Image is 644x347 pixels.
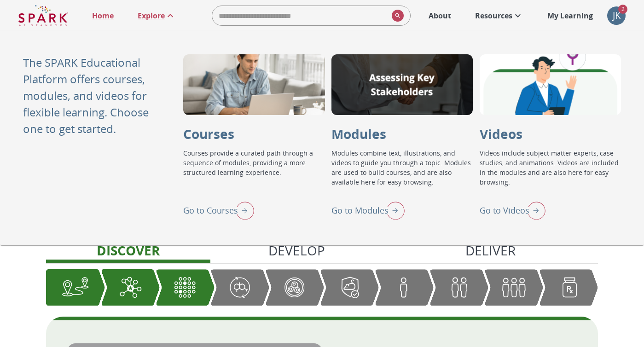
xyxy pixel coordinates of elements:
[231,198,254,222] img: right arrow
[475,10,512,21] p: Resources
[480,148,621,198] p: Videos include subject matter experts, case studies, and animations. Videos are included in the m...
[618,5,627,14] span: 2
[183,148,325,198] p: Courses provide a curated path through a sequence of modules, providing a more structured learnin...
[424,6,456,26] a: About
[92,10,114,21] p: Home
[607,6,626,25] button: account of current user
[480,198,545,222] div: Go to Videos
[480,54,621,115] div: Videos
[382,198,405,222] img: right arrow
[268,241,325,260] p: Develop
[46,269,598,306] div: Graphic showing the progression through the Discover, Develop, and Deliver pipeline, highlighting...
[183,204,238,217] p: Go to Courses
[543,6,598,26] a: My Learning
[331,54,473,115] div: Modules
[465,241,516,260] p: Deliver
[18,5,68,27] img: Logo of SPARK at Stanford
[480,204,529,217] p: Go to Videos
[331,124,386,144] p: Modules
[183,54,325,115] div: Courses
[480,124,522,144] p: Videos
[607,6,626,25] div: JK
[183,198,254,222] div: Go to Courses
[133,6,180,26] a: Explore
[331,148,473,198] p: Modules combine text, illustrations, and videos to guide you through a topic. Modules are used to...
[547,10,593,21] p: My Learning
[23,54,160,137] p: The SPARK Educational Platform offers courses, modules, and videos for flexible learning. Choose ...
[331,204,389,217] p: Go to Modules
[388,6,404,25] button: search
[97,241,160,260] p: Discover
[429,10,451,21] p: About
[522,198,545,222] img: right arrow
[470,6,528,26] a: Resources
[331,198,405,222] div: Go to Modules
[183,124,234,144] p: Courses
[138,10,165,21] p: Explore
[87,6,118,26] a: Home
